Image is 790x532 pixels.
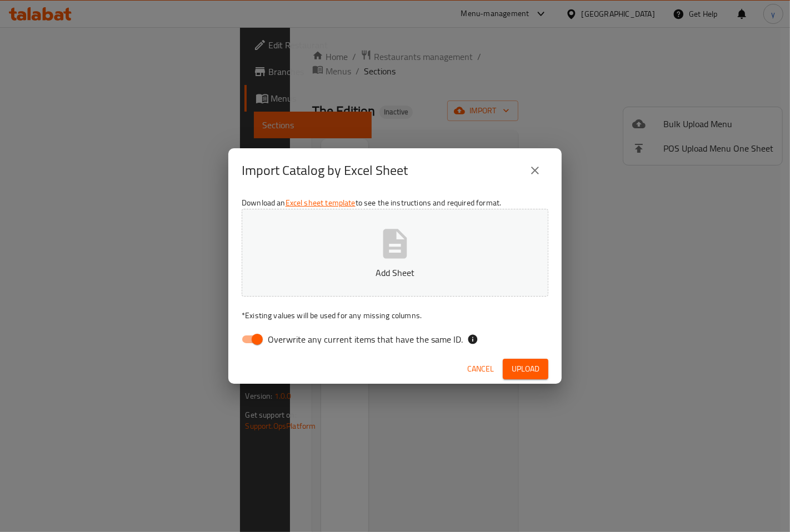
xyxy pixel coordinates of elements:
[259,266,531,279] p: Add Sheet
[242,209,548,297] button: Add Sheet
[286,195,356,210] a: Excel sheet template
[503,359,548,379] button: Upload
[242,310,548,321] p: Existing values will be used for any missing columns.
[228,193,562,354] div: Download an to see the instructions and required format.
[463,359,498,379] button: Cancel
[522,157,548,184] button: close
[242,162,408,179] h2: Import Catalog by Excel Sheet
[268,333,463,346] span: Overwrite any current items that have the same ID.
[467,334,478,345] svg: If the overwrite option isn't selected, then the items that match an existing ID will be ignored ...
[467,362,494,376] span: Cancel
[512,362,539,376] span: Upload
